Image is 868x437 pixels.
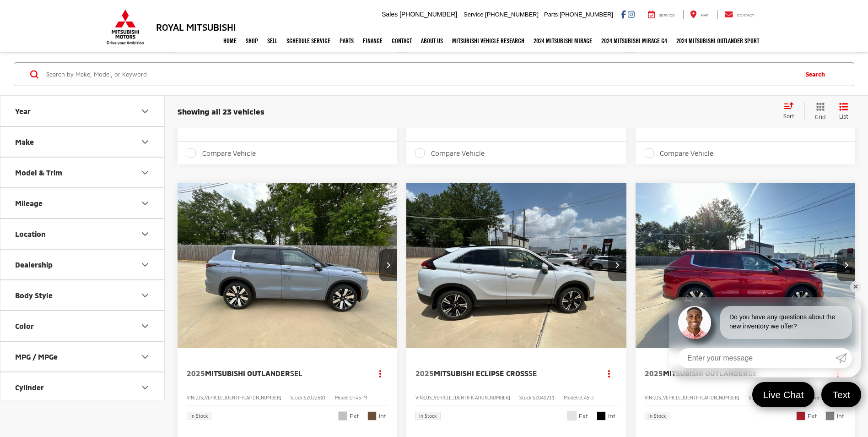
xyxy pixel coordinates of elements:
span: dropdown dots [608,370,610,377]
span: In Stock [648,414,666,418]
button: Search [797,63,838,86]
span: Brick Brown [367,411,377,421]
div: Cylinder [15,383,44,392]
span: In Stock [190,414,208,418]
a: Finance [358,29,387,52]
span: Moonstone Gray Metallic/Black Roof [338,411,347,421]
span: Service [464,11,483,18]
div: Make [140,137,151,147]
span: Live Chat [759,388,809,401]
span: Int. [608,412,617,421]
span: Red Diamond [796,411,805,421]
button: LocationLocation [0,219,165,249]
a: Mitsubishi Vehicle Research [447,29,529,52]
div: Location [140,229,151,240]
span: Model: [564,395,578,400]
a: Sell [263,29,282,52]
span: Mitsubishi Outlander [205,369,290,377]
a: 2025Mitsubishi OutlanderSE [645,368,821,378]
a: Contact [387,29,416,52]
span: [PHONE_NUMBER] [399,11,457,18]
button: Actions [601,365,617,381]
span: Ext. [579,412,590,421]
span: SZ022591 [304,395,326,400]
div: Color [15,322,34,330]
h3: Royal Mitsubishi [156,22,236,32]
a: 2024 Mitsubishi Mirage G4 [597,29,672,52]
div: Mileage [15,199,43,208]
div: Body Style [15,291,53,300]
span: [PHONE_NUMBER] [560,11,613,18]
span: Ext. [350,412,361,421]
span: Light Gray [825,411,835,421]
button: Body StyleBody Style [0,280,165,310]
span: OT45-I [808,395,823,400]
span: Stock: [749,395,762,400]
a: Contact [717,10,761,19]
a: Facebook: Click to visit our Facebook page [621,11,626,18]
span: SZ040211 [533,395,555,400]
span: VIN: [415,395,424,400]
span: Int. [379,412,388,421]
div: Year [15,107,31,115]
img: 2025 Mitsubishi Eclipse Cross SE [406,183,627,349]
div: Year [140,106,151,117]
button: MileageMileage [0,188,165,218]
a: 2025Mitsubishi OutlanderSEL [187,368,363,378]
button: MakeMake [0,127,165,157]
a: 2025Mitsubishi Eclipse CrossSE [415,368,592,378]
div: Make [15,137,34,146]
a: Submit [836,348,852,368]
button: YearYear [0,96,165,126]
div: Location [15,229,46,238]
a: Shop [241,29,263,52]
span: SEL [290,369,302,377]
img: 2025 Mitsubishi Outlander SE [635,183,856,349]
span: [US_VEHICLE_IDENTIFICATION_NUMBER] [195,395,281,400]
a: Live Chat [752,382,815,407]
span: [PHONE_NUMBER] [485,11,539,18]
span: Stock: [519,395,533,400]
a: Schedule Service: Opens in a new tab [282,29,335,52]
div: Mileage [140,198,151,209]
a: Parts: Opens in a new tab [335,29,358,52]
button: ColorColor [0,311,165,341]
img: Mitsubishi [105,9,146,45]
span: White Diamond [567,411,577,421]
span: Ext. [808,412,819,421]
div: Model & Trim [15,168,62,177]
span: In Stock [419,414,437,418]
button: Select sort value [779,102,804,120]
span: List [839,113,848,120]
button: DealershipDealership [0,250,165,279]
a: Text [821,382,861,407]
span: 2025 [415,369,434,377]
span: Map [701,13,708,17]
div: MPG / MPGe [140,351,151,362]
div: Dealership [15,260,53,269]
img: 2025 Mitsubishi Outlander SEL [177,183,398,349]
span: dropdown dots [379,370,381,377]
span: VIN: [187,395,195,400]
img: Agent profile photo [678,306,711,339]
a: 2025 Mitsubishi Eclipse Cross SE2025 Mitsubishi Eclipse Cross SE2025 Mitsubishi Eclipse Cross SE2... [406,183,627,348]
button: List View [832,102,855,121]
label: Compare Vehicle [415,148,485,158]
span: [US_VEHICLE_IDENTIFICATION_NUMBER] [424,395,510,400]
span: VIN: [645,395,653,400]
a: Map [683,10,715,19]
span: EC45-J [578,395,593,400]
button: Grid View [804,102,832,121]
span: SE [528,369,537,377]
span: 2025 [187,369,205,377]
button: Actions [372,365,388,381]
span: Sort [783,113,794,119]
span: Mitsubishi Outlander [663,369,748,377]
span: Showing all 23 vehicles [178,107,264,116]
label: Compare Vehicle [187,148,256,158]
span: Mitsubishi Eclipse Cross [434,369,528,377]
div: 2025 Mitsubishi Outlander SEL 0 [177,183,398,348]
span: Contact [737,13,754,17]
span: Int. [837,412,846,421]
button: Next image [608,249,626,281]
